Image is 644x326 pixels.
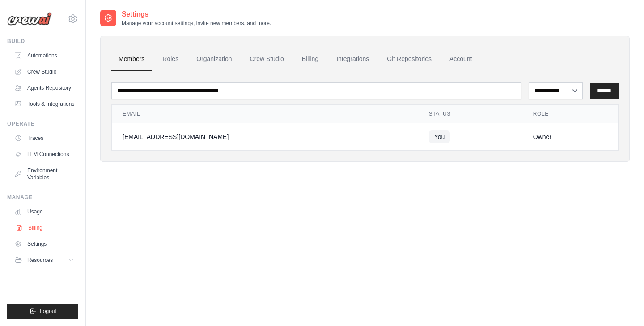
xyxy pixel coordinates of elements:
[111,47,152,71] a: Members
[12,221,79,235] a: Billing
[123,132,407,141] div: [EMAIL_ADDRESS][DOMAIN_NAME]
[112,105,418,123] th: Email
[7,194,78,201] div: Manage
[7,38,78,45] div: Build
[533,132,607,141] div: Owner
[122,20,271,27] p: Manage your account settings, invite new members, and more.
[418,105,522,123] th: Status
[7,12,52,26] img: Logo
[442,47,479,71] a: Account
[380,47,439,71] a: Git Repositories
[11,131,78,145] a: Traces
[11,48,78,63] a: Automations
[329,47,376,71] a: Integrations
[40,308,56,315] span: Logout
[243,47,291,71] a: Crew Studio
[122,9,271,20] h2: Settings
[7,304,78,319] button: Logout
[11,65,78,79] a: Crew Studio
[7,120,78,127] div: Operate
[429,130,450,143] span: You
[295,47,326,71] a: Billing
[189,47,239,71] a: Organization
[11,253,78,267] button: Resources
[11,237,78,251] a: Settings
[155,47,186,71] a: Roles
[522,105,618,123] th: Role
[11,163,78,185] a: Environment Variables
[11,81,78,95] a: Agents Repository
[11,97,78,111] a: Tools & Integrations
[11,204,78,219] a: Usage
[27,256,53,264] span: Resources
[11,147,78,161] a: LLM Connections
